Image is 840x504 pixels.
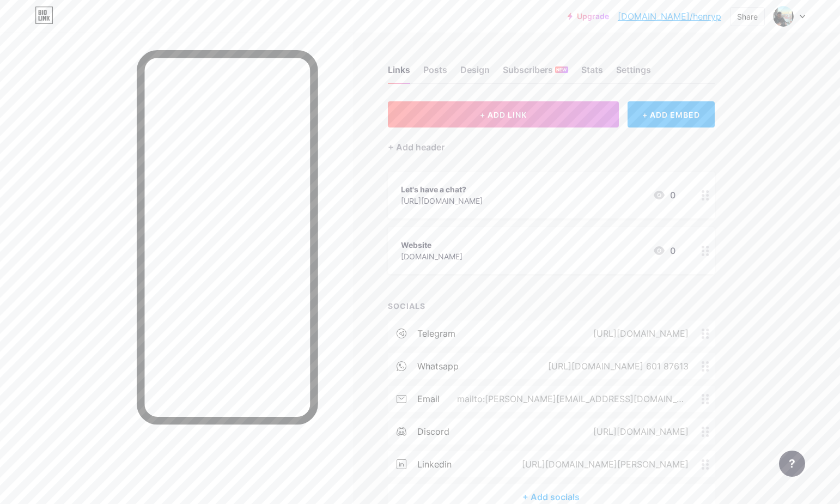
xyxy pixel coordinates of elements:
[417,327,455,340] div: telegram
[653,189,675,202] div: 0
[440,392,702,405] div: mailto:[PERSON_NAME][EMAIL_ADDRESS][DOMAIN_NAME]
[401,239,462,251] div: Website
[401,184,483,195] div: Let's have a chat?
[388,63,410,83] div: Links
[576,327,702,340] div: [URL][DOMAIN_NAME]
[480,110,527,119] span: + ADD LINK
[581,63,603,83] div: Stats
[417,425,449,438] div: discord
[531,360,702,373] div: [URL][DOMAIN_NAME] 601 87613
[653,244,675,257] div: 0
[423,63,447,83] div: Posts
[618,10,721,23] a: [DOMAIN_NAME]/henryp
[576,425,702,438] div: [URL][DOMAIN_NAME]
[504,458,702,471] div: [URL][DOMAIN_NAME][PERSON_NAME]
[401,251,462,262] div: [DOMAIN_NAME]
[417,392,440,405] div: email
[417,360,459,373] div: whatsapp
[773,6,794,27] img: henryp
[401,195,483,207] div: [URL][DOMAIN_NAME]
[388,141,445,154] div: + Add header
[460,63,490,83] div: Design
[556,66,567,73] span: NEW
[628,101,714,127] div: + ADD EMBED
[568,12,609,21] a: Upgrade
[503,63,568,83] div: Subscribers
[737,11,758,22] div: Share
[388,300,715,312] div: SOCIALS
[616,63,651,83] div: Settings
[417,458,452,471] div: linkedin
[388,101,619,127] button: + ADD LINK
